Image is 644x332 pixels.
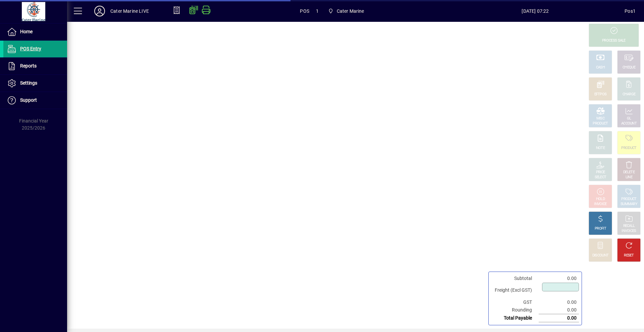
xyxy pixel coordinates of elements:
div: RECALL [623,224,635,229]
div: Pos1 [625,6,636,16]
span: Support [20,97,37,103]
div: CHARGE [623,92,636,97]
div: HOLD [596,197,605,202]
div: PROFIT [595,226,606,231]
td: Total Payable [491,314,539,322]
td: Rounding [491,306,539,314]
td: 0.00 [539,275,579,282]
button: Profile [89,5,110,17]
div: MISC [596,116,604,121]
div: INVOICE [594,202,606,207]
div: GL [627,116,631,121]
td: 0.00 [539,298,579,306]
td: 0.00 [539,306,579,314]
div: PRODUCT [593,121,608,126]
div: CASH [596,65,605,70]
td: Subtotal [491,275,539,282]
div: Cater Marine LIVE [110,6,149,16]
a: Home [3,23,67,40]
span: POS [300,6,309,16]
div: PRICE [596,170,605,175]
td: GST [491,298,539,306]
a: Support [3,92,67,109]
td: Freight (Excl GST) [491,282,539,298]
span: Reports [20,63,37,68]
a: Reports [3,58,67,75]
div: PROCESS SALE [602,38,626,43]
div: EFTPOS [594,92,607,97]
span: Settings [20,80,37,86]
div: PRODUCT [621,197,636,202]
div: SELECT [595,175,606,180]
div: DELETE [623,170,635,175]
div: LINE [626,175,632,180]
div: PRODUCT [621,146,636,151]
div: CHEQUE [623,65,635,70]
span: Cater Marine [337,6,364,16]
span: Cater Marine [325,5,367,17]
div: DISCOUNT [592,253,608,258]
div: RESET [624,253,634,258]
div: ACCOUNT [621,121,637,126]
span: 1 [316,6,319,16]
div: NOTE [596,146,605,151]
a: Settings [3,75,67,92]
span: Home [20,29,33,34]
span: [DATE] 07:22 [446,6,625,16]
td: 0.00 [539,314,579,322]
span: POS Entry [20,46,41,51]
div: SUMMARY [621,202,637,207]
div: INVOICES [622,229,636,234]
